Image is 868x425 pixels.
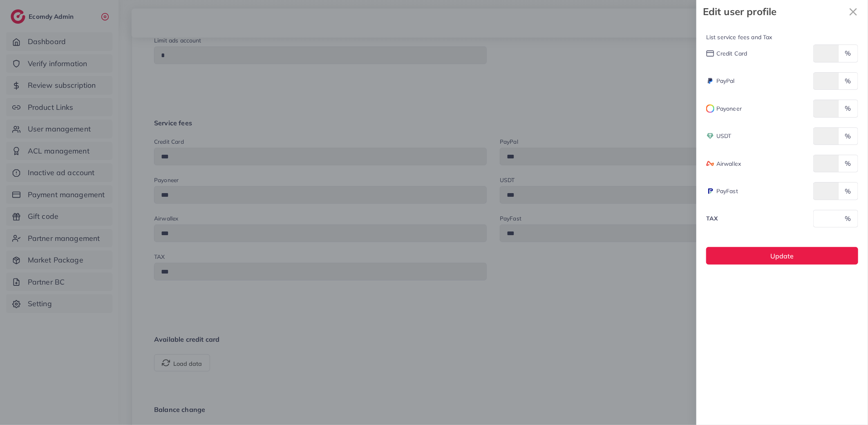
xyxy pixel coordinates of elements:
[839,127,858,145] div: %
[839,210,858,227] div: %
[716,187,738,195] span: PayFast
[839,155,858,172] div: %
[706,77,714,85] img: payment
[706,187,714,195] img: payment
[845,4,861,20] svg: x
[839,182,858,200] div: %
[706,132,714,140] img: payment
[706,161,714,167] img: payment
[706,105,714,113] img: payment
[706,214,718,223] span: TAX
[716,132,732,140] span: USDT
[839,72,858,90] div: %
[716,77,735,85] span: PayPal
[716,160,741,168] span: Airwallex
[706,33,858,45] legend: List service fees and Tax
[716,49,747,58] span: Credit card
[703,4,845,19] strong: Edit user profile
[706,50,714,57] img: payment
[716,105,742,113] span: Payoneer
[839,100,858,117] div: %
[706,247,858,265] button: Update
[845,3,861,20] button: Close
[771,252,794,260] span: Update
[839,45,858,62] div: %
